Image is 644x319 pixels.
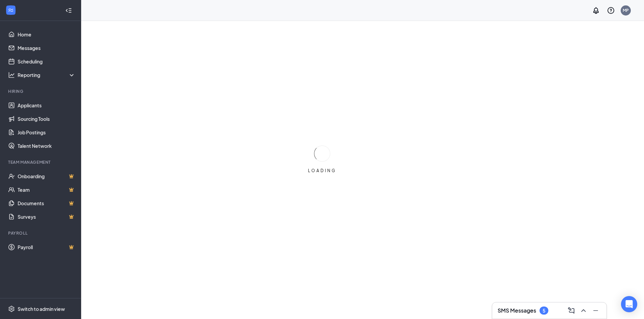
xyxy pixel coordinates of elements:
svg: Analysis [8,72,15,78]
svg: ChevronUp [579,307,588,315]
a: PayrollCrown [18,240,75,254]
button: ComposeMessage [566,305,577,316]
div: Team Management [8,159,74,165]
button: ChevronUp [578,305,589,316]
button: Minimize [590,305,601,316]
svg: Minimize [592,307,600,315]
div: 5 [543,308,545,314]
a: Job Postings [18,126,75,139]
div: Hiring [8,88,74,94]
a: OnboardingCrown [18,169,75,183]
h3: SMS Messages [498,307,536,314]
a: Talent Network [18,139,75,153]
div: Reporting [18,72,76,78]
a: Applicants [18,99,75,112]
div: Switch to admin view [18,305,65,312]
a: Home [18,28,75,41]
svg: Collapse [65,7,72,14]
a: Scheduling [18,55,75,68]
svg: ComposeMessage [567,307,575,315]
a: DocumentsCrown [18,196,75,210]
a: Sourcing Tools [18,112,75,126]
div: Payroll [8,230,74,236]
a: SurveysCrown [18,210,75,223]
svg: Notifications [592,6,600,15]
a: Messages [18,41,75,55]
svg: WorkstreamLogo [7,7,14,14]
svg: Settings [8,305,15,312]
div: LOADING [305,168,339,174]
svg: QuestionInfo [607,6,615,15]
a: TeamCrown [18,183,75,196]
div: Open Intercom Messenger [621,296,637,312]
div: MP [623,7,629,13]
